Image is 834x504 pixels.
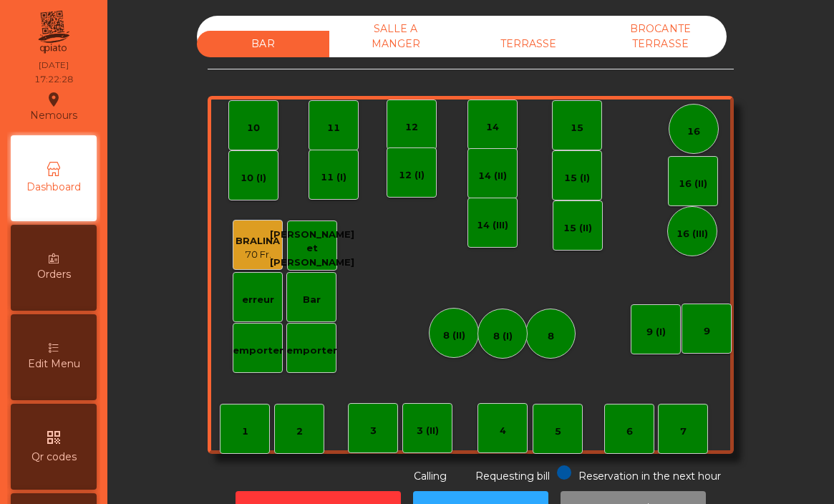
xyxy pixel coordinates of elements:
span: Orders [37,267,71,282]
div: 8 [548,329,554,344]
div: 14 (III) [477,218,508,233]
div: 11 [327,121,340,135]
div: 1 [242,425,248,439]
div: BAR [197,31,329,57]
div: 16 (II) [679,177,707,191]
span: Reservation in the next hour [578,470,721,483]
div: 4 [500,424,506,438]
div: 10 (I) [241,171,266,185]
div: 9 (I) [646,325,666,339]
div: 3 [370,424,377,438]
div: 15 (II) [563,221,592,236]
div: 12 (I) [399,168,425,183]
div: 16 (III) [677,227,708,241]
span: Requesting bill [475,470,550,483]
i: location_on [45,91,62,108]
div: 11 (I) [321,170,346,185]
i: qr_code [45,429,62,446]
div: 2 [296,425,303,439]
div: 8 (I) [493,329,513,344]
div: Nemours [30,89,77,125]
div: BRALINA [236,234,280,248]
div: 12 [405,120,418,135]
img: qpiato [36,7,71,57]
div: emporter [233,344,283,358]
div: 7 [680,425,687,439]
div: 8 (II) [443,329,465,343]
div: 70 Fr. [236,248,280,262]
span: Dashboard [26,180,81,195]
div: 15 (I) [564,171,590,185]
div: SALLE A MANGER [329,16,462,57]
span: Calling [414,470,447,483]
div: erreur [242,293,274,307]
div: 5 [555,425,561,439]
div: [PERSON_NAME] et [PERSON_NAME] [270,228,354,270]
div: 17:22:28 [34,73,73,86]
div: 14 [486,120,499,135]
div: 3 (II) [417,424,439,438]
div: [DATE] [39,59,69,72]
div: BROCANTE TERRASSE [594,16,727,57]
div: Bar [303,293,321,307]
div: 10 [247,121,260,135]
span: Edit Menu [28,357,80,372]
div: 9 [704,324,710,339]
div: 6 [626,425,633,439]
div: emporter [286,344,337,358]
div: 15 [571,121,583,135]
span: Qr codes [31,450,77,465]
div: 14 (II) [478,169,507,183]
div: TERRASSE [462,31,594,57]
div: 16 [687,125,700,139]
